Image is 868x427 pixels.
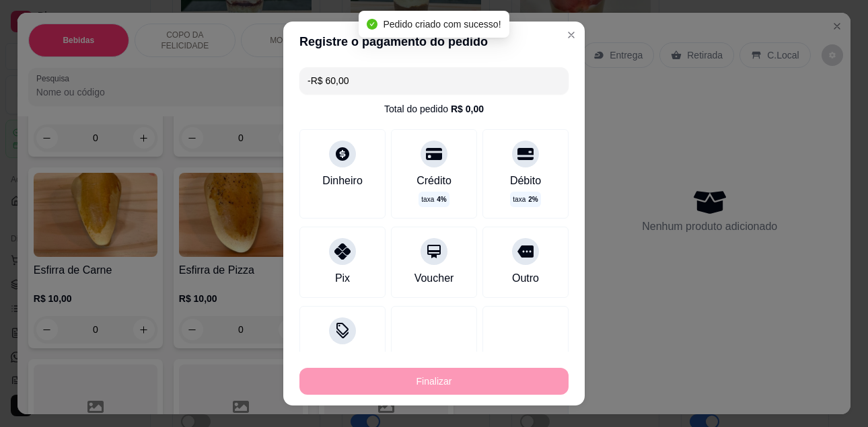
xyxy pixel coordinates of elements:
[512,270,539,286] div: Outro
[513,194,538,204] p: taxa
[384,102,484,116] div: Total do pedido
[320,350,365,366] div: Desconto
[560,24,582,46] button: Close
[308,67,560,94] input: Ex.: hambúrguer de cordeiro
[528,194,538,204] span: 2 %
[421,194,446,204] p: taxa
[417,173,451,189] div: Crédito
[283,22,585,62] header: Registre o pagamento do pedido
[510,173,541,189] div: Débito
[437,194,446,204] span: 4 %
[451,102,484,116] div: R$ 0,00
[322,173,363,189] div: Dinheiro
[414,270,454,286] div: Voucher
[367,19,377,30] span: check-circle
[335,270,350,286] div: Pix
[383,19,501,30] span: Pedido criado com sucesso!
